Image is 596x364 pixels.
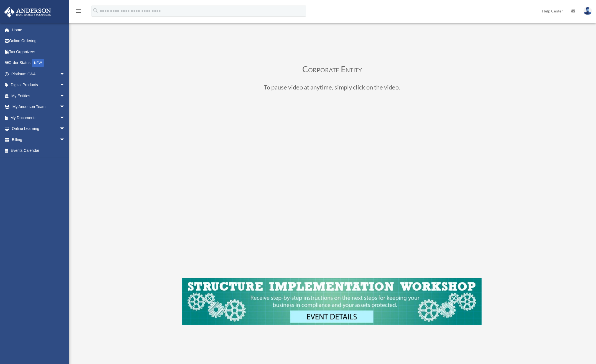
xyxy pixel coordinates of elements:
[75,10,81,14] a: menu
[60,134,71,145] span: arrow_drop_down
[4,57,73,69] a: Order StatusNEW
[4,134,73,145] a: Billingarrow_drop_down
[4,68,73,80] a: Platinum Q&Aarrow_drop_down
[93,7,99,14] i: search
[60,101,71,113] span: arrow_drop_down
[60,80,71,91] span: arrow_drop_down
[4,145,73,156] a: Events Calendar
[182,101,482,270] iframe: 250210 - Corporate Binder Review V2
[60,123,71,135] span: arrow_drop_down
[4,46,73,57] a: Tax Organizers
[4,123,73,134] a: Online Learningarrow_drop_down
[32,59,44,67] div: NEW
[60,112,71,124] span: arrow_drop_down
[302,64,362,74] span: Corporate Entity
[584,7,592,15] img: User Pic
[2,7,53,17] img: Anderson Advisors Platinum Portal
[4,24,73,35] a: Home
[60,68,71,80] span: arrow_drop_down
[4,90,73,101] a: My Entitiesarrow_drop_down
[60,90,71,102] span: arrow_drop_down
[4,112,73,123] a: My Documentsarrow_drop_down
[75,8,81,14] i: menu
[182,84,482,93] h3: To pause video at anytime, simply click on the video.
[4,35,73,47] a: Online Ordering
[4,80,73,91] a: Digital Productsarrow_drop_down
[4,101,73,112] a: My Anderson Teamarrow_drop_down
